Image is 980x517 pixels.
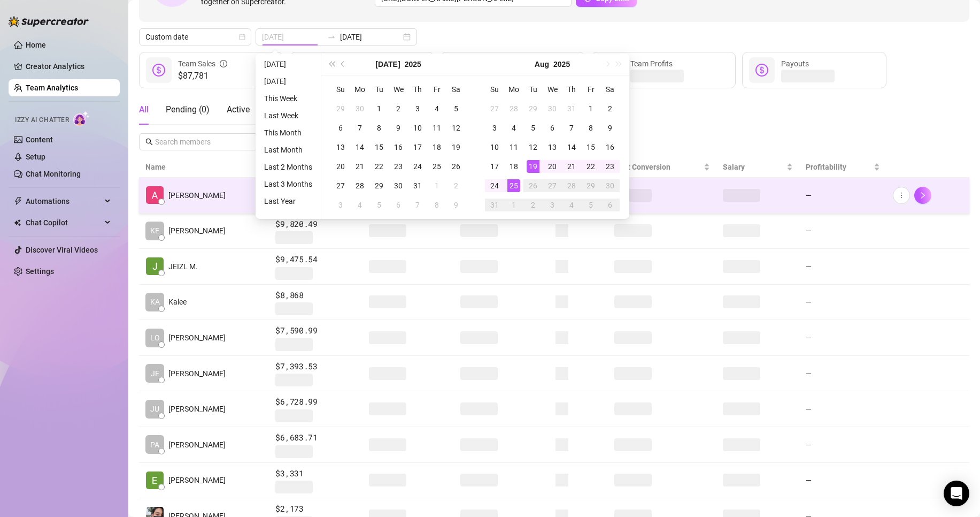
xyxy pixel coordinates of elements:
li: Last Year [260,195,317,208]
td: 2025-07-27 [485,99,504,118]
td: 2025-08-04 [504,118,523,138]
td: 2025-08-09 [446,195,466,215]
td: 2025-07-16 [389,138,408,157]
div: 23 [604,160,616,173]
td: 2025-08-19 [523,157,543,176]
a: Chat Monitoring [26,170,81,178]
th: Th [562,80,581,99]
td: 2025-09-02 [523,195,543,215]
div: 16 [604,141,616,154]
div: 31 [488,199,501,211]
div: 8 [373,121,385,134]
th: Fr [427,80,446,99]
td: 2025-07-11 [427,118,446,138]
button: Choose a month [535,54,549,75]
div: 9 [450,199,462,211]
div: 4 [565,199,578,211]
div: 25 [430,160,443,173]
span: $87,781 [178,70,227,82]
td: 2025-08-31 [485,195,504,215]
th: Tu [523,80,543,99]
div: 22 [584,160,597,173]
td: — [799,214,886,249]
td: 2025-07-29 [523,99,543,118]
span: $6,683.71 [275,431,356,444]
div: 4 [353,199,366,211]
li: This Week [260,92,317,105]
th: Sa [600,80,620,99]
div: 29 [334,102,347,115]
span: $2,173 [275,503,356,515]
td: 2025-08-07 [562,118,581,138]
div: 29 [584,179,597,192]
span: [PERSON_NAME] [168,474,226,486]
td: 2025-07-09 [389,118,408,138]
th: Su [331,80,350,99]
div: 26 [450,160,462,173]
div: 30 [353,102,366,115]
td: 2025-08-24 [485,176,504,195]
input: Search members [155,136,243,148]
div: 29 [527,102,539,115]
td: 2025-07-20 [331,157,350,176]
div: 3 [334,199,347,211]
td: 2025-08-02 [600,99,620,118]
span: Salary [723,163,745,171]
div: 4 [430,102,443,115]
div: 22 [373,160,385,173]
td: — [799,463,886,499]
span: swap-right [327,33,336,41]
td: 2025-06-30 [350,99,369,118]
div: Pending ( 0 ) [166,103,210,116]
div: 7 [565,121,578,134]
div: 3 [488,121,501,134]
td: 2025-09-06 [600,195,620,215]
div: 12 [450,121,462,134]
div: 30 [604,179,616,192]
div: 31 [411,179,424,192]
td: 2025-08-15 [581,138,600,157]
td: 2025-08-03 [331,195,350,215]
span: KA [150,296,160,308]
span: Profitability [806,163,846,171]
span: PA [150,439,159,451]
div: 13 [334,141,347,154]
td: — [799,356,886,392]
span: $8,868 [275,289,356,302]
div: 2 [392,102,405,115]
td: 2025-08-29 [581,176,600,195]
div: 2 [450,179,462,192]
td: 2025-06-29 [331,99,350,118]
td: 2025-07-18 [427,138,446,157]
img: logo-BBDzfeDw.svg [9,16,89,27]
td: 2025-08-30 [600,176,620,195]
span: [PERSON_NAME] [168,403,226,415]
td: 2025-07-29 [369,176,389,195]
div: 11 [507,141,520,154]
span: $6,728.99 [275,396,356,408]
div: 30 [392,179,405,192]
div: 17 [488,160,501,173]
td: 2025-07-13 [331,138,350,157]
div: Open Intercom Messenger [944,481,969,506]
div: 9 [604,121,616,134]
div: 1 [430,179,443,192]
td: 2025-08-06 [389,195,408,215]
div: 19 [527,160,539,173]
td: 2025-07-12 [446,118,466,138]
div: 6 [334,121,347,134]
img: Eduardo Leon Jr [146,472,164,489]
div: 12 [527,141,539,154]
td: 2025-08-09 [600,118,620,138]
td: 2025-08-25 [504,176,523,195]
td: 2025-08-10 [485,138,504,157]
div: 8 [430,199,443,211]
li: Last Month [260,143,317,156]
div: 21 [565,160,578,173]
span: JU [150,403,159,415]
td: 2025-08-23 [600,157,620,176]
div: 16 [392,141,405,154]
span: Active [227,104,250,115]
div: 27 [488,102,501,115]
div: 20 [334,160,347,173]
